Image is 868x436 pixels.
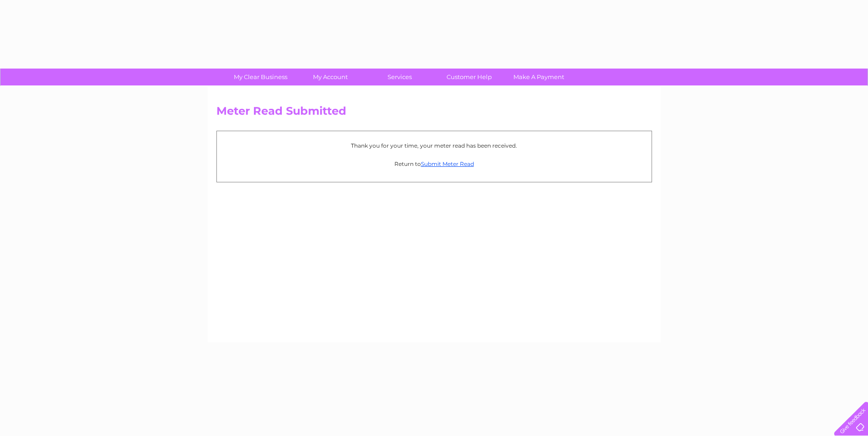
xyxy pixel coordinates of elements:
[421,160,474,167] a: Submit Meter Read
[223,69,298,85] a: My Clear Business
[292,69,368,85] a: My Account
[431,69,507,85] a: Customer Help
[221,141,647,150] p: Thank you for your time, your meter read has been received.
[221,160,647,168] p: Return to
[501,69,577,85] a: Make A Payment
[362,69,437,85] a: Services
[216,105,652,122] h2: Meter Read Submitted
